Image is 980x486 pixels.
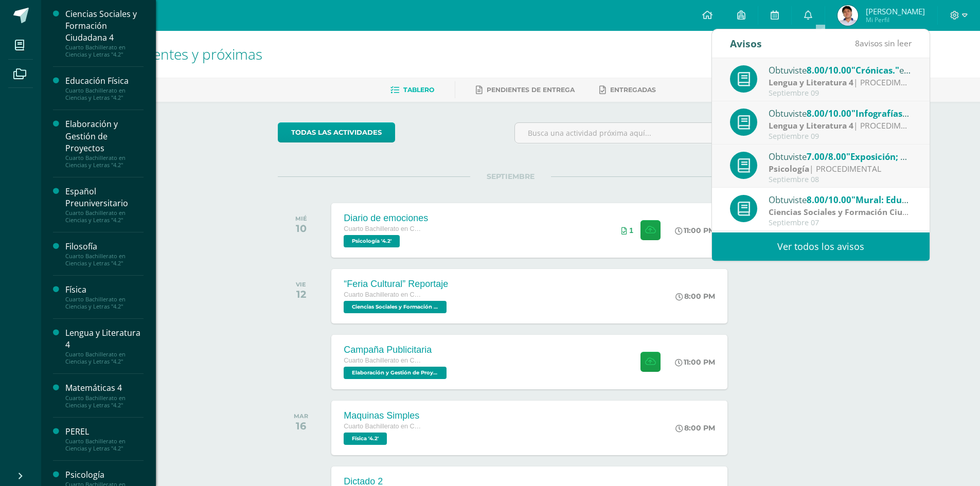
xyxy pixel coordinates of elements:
span: "Mural: Educación ambiental" [851,194,979,206]
div: Cuarto Bachillerato en Ciencias y Letras "4.2" [65,296,144,310]
div: Diario de emociones [344,213,428,224]
span: [PERSON_NAME] [866,6,925,16]
div: 8:00 PM [675,423,715,433]
div: 8:00 PM [675,292,715,301]
div: Español Preuniversitario [65,186,144,209]
span: Cuarto Bachillerato en Ciencias y Letras [344,225,421,232]
div: Avisos [730,29,762,58]
div: Campaña Publicitaria [344,345,449,355]
div: Lengua y Literatura 4 [65,327,144,351]
span: Entregadas [610,86,656,94]
div: Obtuviste en [769,193,912,206]
span: Pendientes de entrega [487,86,575,94]
a: Ciencias Sociales y Formación Ciudadana 4Cuarto Bachillerato en Ciencias y Letras "4.2" [65,8,144,58]
a: Pendientes de entrega [476,82,575,98]
div: Física [65,284,144,296]
div: MIÉ [295,215,307,222]
input: Busca una actividad próxima aquí... [515,123,743,143]
div: Cuarto Bachillerato en Ciencias y Letras "4.2" [65,209,144,224]
div: Cuarto Bachillerato en Ciencias y Letras "4.2" [65,253,144,267]
a: Elaboración y Gestión de ProyectosCuarto Bachillerato en Ciencias y Letras "4.2" [65,118,144,168]
a: FísicaCuarto Bachillerato en Ciencias y Letras "4.2" [65,284,144,310]
span: 8.00/10.00 [807,194,851,206]
div: Septiembre 09 [769,132,912,141]
div: | PROCEDIMENTAL [769,120,912,132]
span: Mi Perfil [866,15,925,24]
div: Septiembre 07 [769,219,912,227]
a: Español PreuniversitarioCuarto Bachillerato en Ciencias y Letras "4.2" [65,186,144,224]
div: Ciencias Sociales y Formación Ciudadana 4 [65,8,144,44]
div: 11:00 PM [675,226,715,235]
div: “Feria Cultural” Reportaje [344,279,449,290]
div: Maquinas Simples [344,410,421,421]
div: MAR [294,412,308,420]
a: Educación FísicaCuarto Bachillerato en Ciencias y Letras "4.2" [65,75,144,101]
div: 11:00 PM [675,357,715,367]
span: 8.00/10.00 [807,64,851,76]
span: Actividades recientes y próximas [54,44,262,64]
div: Educación Física [65,75,144,87]
div: Matemáticas 4 [65,382,144,394]
span: Física '4.2' [344,433,387,445]
span: Psicología '4.2' [344,235,400,247]
a: Tablero [390,82,434,98]
strong: Lengua y Literatura 4 [769,77,853,88]
a: todas las Actividades [278,122,395,142]
div: Obtuviste en [769,63,912,77]
span: Elaboración y Gestión de Proyectos '4.2' [344,367,447,379]
div: 16 [294,420,308,432]
a: Entregadas [599,82,656,98]
div: Cuarto Bachillerato en Ciencias y Letras "4.2" [65,351,144,365]
strong: Lengua y Literatura 4 [769,120,853,131]
strong: Ciencias Sociales y Formación Ciudadana 4 [769,206,938,218]
div: Archivos entregados [621,226,633,235]
span: 1 [629,226,633,235]
div: Septiembre 08 [769,175,912,184]
div: Cuarto Bachillerato en Ciencias y Letras "4.2" [65,394,144,409]
div: Obtuviste en [769,106,912,120]
div: 12 [296,288,306,300]
div: VIE [296,281,306,288]
div: Cuarto Bachillerato en Ciencias y Letras "4.2" [65,438,144,452]
span: 8 [855,38,860,49]
a: Lengua y Literatura 4Cuarto Bachillerato en Ciencias y Letras "4.2" [65,327,144,365]
div: PEREL [65,426,144,438]
div: Obtuviste en [769,150,912,163]
span: "Crónicas." [851,64,899,76]
div: Cuarto Bachillerato en Ciencias y Letras "4.2" [65,154,144,169]
span: Tablero [403,86,434,94]
a: Ver todos los avisos [712,232,930,261]
div: Psicología [65,469,144,481]
span: avisos sin leer [855,38,912,49]
span: Cuarto Bachillerato en Ciencias y Letras [344,357,421,364]
div: Filosofía [65,241,144,253]
div: 10 [295,222,307,235]
div: | PROCEDIMENTAL [769,163,912,175]
div: | PROCEDIMENTAL [769,206,912,218]
span: Ciencias Sociales y Formación Ciudadana 4 '4.2' [344,301,447,313]
span: "Infografías." [851,107,909,119]
span: 8.00/10.00 [807,107,851,119]
img: ebe64d009da3eabf77deee778fdb457a.png [838,5,858,26]
div: Cuarto Bachillerato en Ciencias y Letras "4.2" [65,87,144,101]
a: FilosofíaCuarto Bachillerato en Ciencias y Letras "4.2" [65,241,144,267]
div: Septiembre 09 [769,89,912,98]
span: Cuarto Bachillerato en Ciencias y Letras [344,423,421,430]
strong: Psicología [769,163,809,174]
div: Cuarto Bachillerato en Ciencias y Letras "4.2" [65,44,144,58]
span: SEPTIEMBRE [470,172,551,181]
span: Cuarto Bachillerato en Ciencias y Letras [344,291,421,298]
div: Elaboración y Gestión de Proyectos [65,118,144,154]
span: 7.00/8.00 [807,151,846,163]
span: "Exposición; mi personalidad" [846,151,974,163]
a: Matemáticas 4Cuarto Bachillerato en Ciencias y Letras "4.2" [65,382,144,408]
a: PERELCuarto Bachillerato en Ciencias y Letras "4.2" [65,426,144,452]
div: | PROCEDIMENTAL [769,77,912,88]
